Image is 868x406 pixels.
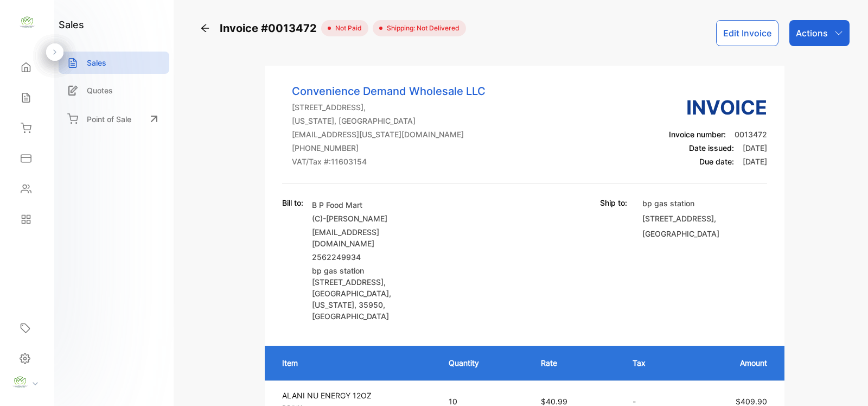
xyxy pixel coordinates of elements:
[822,360,868,406] iframe: LiveChat chat widget
[796,27,828,40] p: Actions
[87,113,131,125] p: Point of Sale
[642,199,714,223] span: bp gas station [STREET_ADDRESS]
[312,251,437,263] p: 2562249934
[292,101,486,113] p: [STREET_ADDRESS],
[789,20,850,46] button: Actions
[633,357,672,369] p: Tax
[331,23,362,33] span: not paid
[87,85,113,96] p: Quotes
[19,14,35,30] img: logo
[736,397,767,406] span: $409.90
[59,107,169,131] a: Point of Sale
[541,397,567,406] span: $40.99
[292,129,486,140] p: [EMAIL_ADDRESS][US_STATE][DOMAIN_NAME]
[669,130,726,139] span: Invoice number:
[59,79,169,101] a: Quotes
[354,300,383,309] span: , 35950
[743,143,767,153] span: [DATE]
[699,157,734,166] span: Due date:
[669,93,767,122] h3: Invoice
[541,357,611,369] p: Rate
[12,374,28,390] img: profile
[382,23,459,33] span: Shipping: Not Delivered
[735,130,767,139] span: 0013472
[292,156,486,167] p: VAT/Tax #: 11603154
[59,52,169,74] a: Sales
[282,390,429,401] p: ALANI NU ENERGY 12OZ
[312,266,384,287] span: bp gas station [STREET_ADDRESS]
[292,115,486,126] p: [US_STATE], [GEOGRAPHIC_DATA]
[282,357,427,369] p: Item
[312,213,437,224] p: (C)-[PERSON_NAME]
[600,197,627,208] p: Ship to:
[689,143,734,153] span: Date issued:
[59,17,84,32] h1: sales
[292,142,486,154] p: [PHONE_NUMBER]
[282,197,303,208] p: Bill to:
[312,199,437,211] p: B P Food Mart
[449,357,519,369] p: Quantity
[292,83,486,99] p: Convenience Demand Wholesale LLC
[220,20,321,36] span: Invoice #0013472
[694,357,767,369] p: Amount
[87,57,106,68] p: Sales
[716,20,778,46] button: Edit Invoice
[312,226,437,249] p: [EMAIL_ADDRESS][DOMAIN_NAME]
[743,157,767,166] span: [DATE]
